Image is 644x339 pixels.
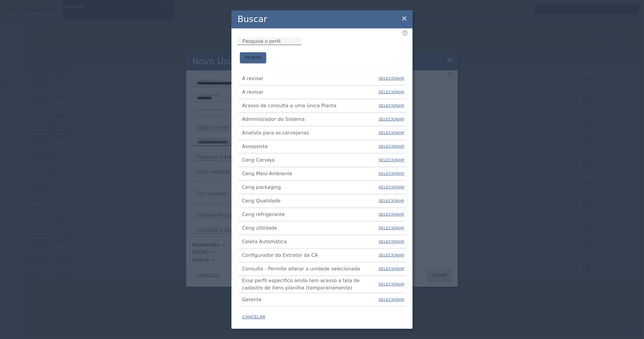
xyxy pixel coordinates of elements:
span: Ceng packaging [242,184,378,191]
span: Ceng Cerveja [242,157,378,164]
span: SELECIONAR [378,76,404,81]
button: SELECIONAR [378,279,405,290]
button: SELECIONAR [378,223,405,234]
span: Analista para as cervejarias [242,129,378,137]
span: SELECIONAR [378,131,404,135]
button: SELECIONAR [378,236,405,247]
span: SELECIONAR [378,282,404,286]
button: SELECIONAR [378,294,405,305]
button: SELECIONAR [378,100,405,111]
span: Ceng Meio Ambiente [242,170,378,177]
span: Ceng Qualidade [242,197,378,205]
button: SELECIONAR [378,250,405,261]
span: SELECIONAR [378,117,404,121]
span: SELECIONAR [378,266,404,271]
button: SELECIONAR [378,114,405,125]
span: Ceng utilidade [242,224,378,232]
span: SELECIONAR [378,297,404,302]
span: Assepsista [242,143,378,150]
span: Consulta - Permite alterar a unidade selecionada [242,265,378,273]
button: FILTRAR [240,52,266,63]
span: Gerente [242,296,378,303]
button: SELECIONAR [378,128,405,138]
button: SELECIONAR [378,155,405,166]
span: Configurador do Extrator da CA [242,252,378,259]
span: SELECIONAR [378,253,404,257]
span: Acesso de consulta a uma única Planta [242,102,378,109]
button: CANCELAR [238,312,270,323]
span: SELECIONAR [378,226,404,230]
span: SELECIONAR [378,212,404,217]
span: Ceng refrigerante [242,211,378,218]
span: Esse perfil especifico ainda tem acesso a tela de cadastro de itens planilha (temporariamente) [242,277,378,292]
span: SELECIONAR [378,239,404,244]
span: A revisar [242,75,378,82]
button: SELECIONAR [378,195,405,206]
button: SELECIONAR [378,182,405,193]
button: SELECIONAR [378,168,405,179]
span: A revisar [242,89,378,96]
button: SELECIONAR [378,209,405,220]
span: SELECIONAR [378,144,404,149]
span: SELECIONAR [378,185,404,189]
button: SELECIONAR [378,87,405,98]
span: SELECIONAR [378,103,404,108]
button: SELECIONAR [378,73,405,84]
span: Coleta Automática [242,238,378,245]
span: SELECIONAR [378,171,404,176]
span: CANCELAR [242,314,265,320]
button: SELECIONAR [378,141,405,152]
span: SELECIONAR [378,199,404,203]
span: Administrador do Sistema [242,116,378,123]
span: SELECIONAR [378,158,404,162]
span: SELECIONAR [378,90,404,94]
mat-label: Pesquise o perfil [242,39,281,44]
button: SELECIONAR [378,263,405,274]
span: FILTRAR [245,55,261,61]
h2: Buscar [238,13,267,26]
